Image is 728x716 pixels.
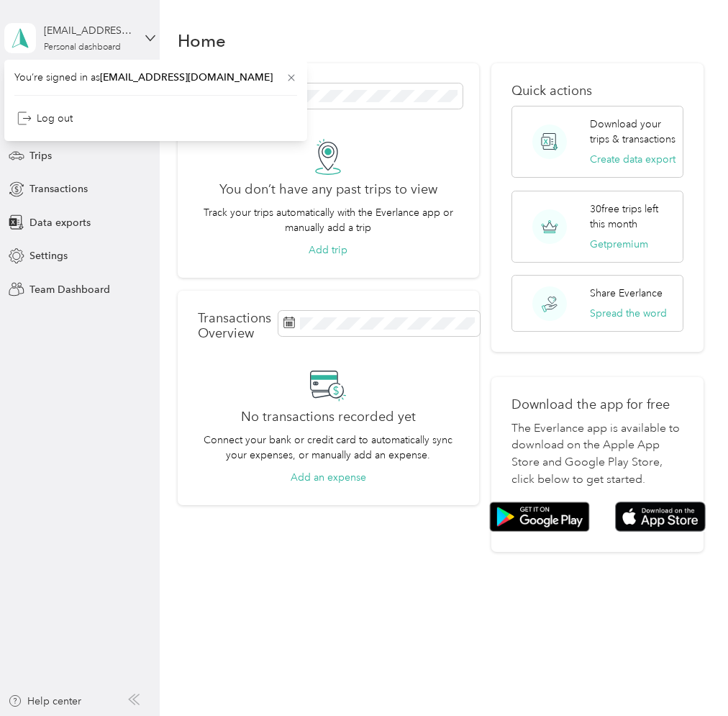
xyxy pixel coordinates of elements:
div: Personal dashboard [44,43,121,52]
iframe: Everlance-gr Chat Button Frame [647,635,728,716]
p: Download your trips & transactions [590,117,675,147]
h2: You don’t have any past trips to view [219,182,437,197]
div: [EMAIL_ADDRESS][DOMAIN_NAME] [44,23,134,38]
span: [EMAIL_ADDRESS][DOMAIN_NAME] [100,71,273,83]
p: 30 free trips left this month [590,201,673,232]
h1: Home [178,33,226,48]
span: Settings [29,248,68,263]
button: Getpremium [590,237,648,252]
button: Help center [8,694,81,709]
p: Share Everlance [590,286,663,301]
button: Spread the word [590,306,667,321]
img: App store [615,502,706,533]
p: Transactions Overview [198,311,271,341]
p: Download the app for free [511,397,683,412]
button: Create data export [590,152,675,167]
span: You’re signed in as [14,70,297,85]
div: Log out [17,111,73,126]
p: The Everlance app is available to download on the Apple App Store and Google Play Store, click be... [511,420,683,489]
span: Transactions [29,181,88,196]
button: Add trip [309,243,347,258]
span: Data exports [29,215,91,230]
img: Google play [489,502,590,532]
span: Trips [29,148,52,163]
span: Team Dashboard [29,282,110,297]
p: Connect your bank or credit card to automatically sync your expenses, or manually add an expense. [198,432,459,463]
p: Track your trips automatically with the Everlance app or manually add a trip [198,205,459,235]
button: Add an expense [291,470,366,485]
p: Quick actions [511,83,683,99]
h2: No transactions recorded yet [241,409,416,425]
